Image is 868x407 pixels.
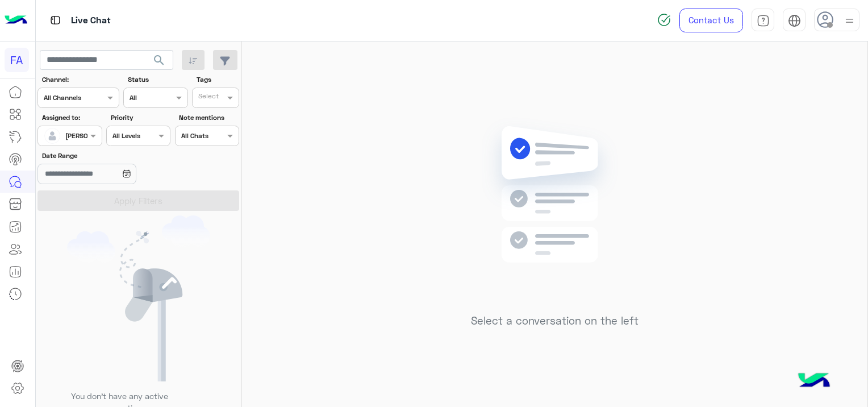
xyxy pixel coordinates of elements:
button: Apply Filters [37,190,239,211]
img: defaultAdmin.png [44,128,60,144]
span: search [152,53,166,67]
img: profile [842,14,857,28]
div: Select [197,91,219,104]
a: tab [752,9,774,32]
label: Status [128,74,186,85]
img: no messages [473,117,637,306]
p: Live Chat [71,13,111,28]
img: hulul-logo.png [794,362,834,401]
img: empty users [67,215,210,381]
label: Assigned to: [42,113,101,123]
label: Date Range [42,151,169,161]
img: Logo [5,9,27,32]
button: search [145,50,173,74]
h5: Select a conversation on the left [471,314,639,327]
label: Channel: [42,74,118,85]
label: Note mentions [179,113,237,123]
img: tab [48,13,62,27]
img: spinner [657,13,671,27]
img: tab [788,14,801,27]
img: tab [757,14,770,27]
label: Tags [197,74,238,85]
div: FA [5,48,29,72]
a: Contact Us [679,9,743,32]
label: Priority [111,113,169,123]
